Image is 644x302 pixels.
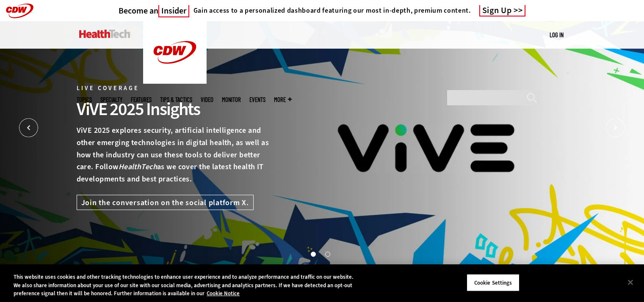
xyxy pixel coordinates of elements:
[158,5,189,17] span: Insider
[77,124,273,185] p: ViVE 2025 explores security, artificial intelligence and other emerging technologies in digital h...
[550,30,564,39] div: User menu
[131,96,152,103] a: Features
[119,5,189,16] h3: Become an
[479,5,526,16] a: Sign Up
[249,96,265,103] a: Events
[193,6,471,15] h4: Gain access to a personalized dashboard featuring our most in-depth, premium content.
[77,98,273,121] div: ViVE 2025 Insights
[19,118,38,137] button: Prev
[201,96,213,103] a: Video
[143,77,207,86] a: CDW
[189,6,471,15] a: Gain access to a personalized dashboard featuring our most in-depth, premium content.
[621,273,640,291] button: Close
[143,21,207,84] img: Home
[606,118,625,137] button: Next
[77,195,254,210] a: Join the conversation on the social platform X.
[160,96,192,103] a: Tips & Tactics
[100,96,122,103] span: Specialty
[311,252,315,256] button: 1 of 2
[222,96,241,103] a: MonITor
[467,274,520,291] button: Cookie Settings
[119,162,157,172] em: HealthTech
[274,96,292,103] span: More
[14,273,354,298] div: This website uses cookies and other tracking technologies to enhance user experience and to analy...
[550,31,564,38] a: Log in
[77,96,92,103] span: Topics
[119,5,189,16] a: Become anInsider
[325,252,329,256] button: 2 of 2
[207,290,240,297] a: More information about your privacy
[79,30,130,38] img: Home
